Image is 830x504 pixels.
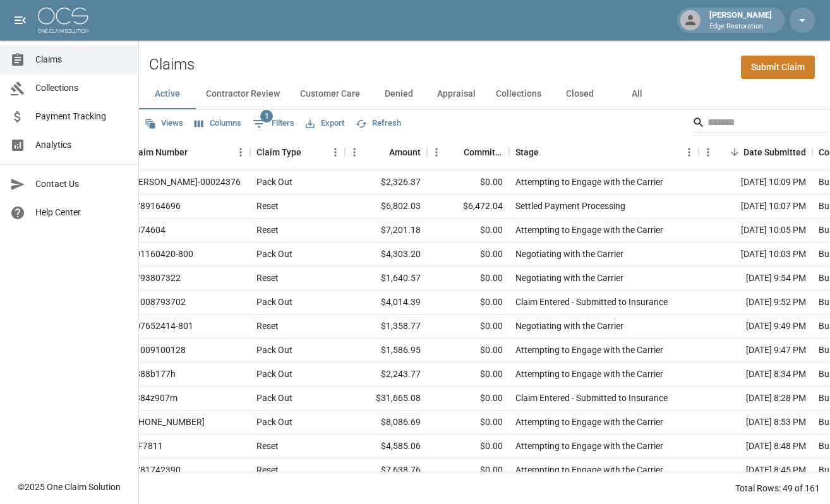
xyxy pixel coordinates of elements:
button: Closed [551,79,608,109]
div: Reset [256,440,279,452]
div: $0.00 [427,459,509,483]
button: Views [141,114,186,133]
div: $0.00 [427,315,509,339]
div: Pack Out [256,248,292,260]
div: 007652414-801 [130,320,193,332]
div: $0.00 [427,339,509,363]
div: $4,014.39 [345,291,427,315]
div: Negotiating with the Carrier [515,248,623,260]
div: Amount [389,135,421,170]
div: [DATE] 10:09 PM [699,171,812,195]
a: Submit Claim [741,56,815,79]
div: $6,802.03 [345,195,427,219]
span: Help Center [35,206,128,219]
p: Edge Restoration [709,21,772,32]
div: Attempting to Engage with the Carrier [515,344,663,356]
div: Claim Type [250,135,345,170]
div: Reset [256,200,279,212]
div: Attempting to Engage with the Carrier [515,440,663,452]
div: [DATE] 8:48 PM [699,435,812,459]
div: [DATE] 10:07 PM [699,195,812,219]
div: $8,086.69 [345,411,427,435]
button: Sort [726,143,743,161]
div: Settled Payment Processing [515,200,625,212]
div: [DATE] 9:49 PM [699,315,812,339]
span: Claims [35,53,128,66]
div: [DATE] 9:52 PM [699,291,812,315]
div: $0.00 [427,267,509,291]
div: Attempting to Engage with the Carrier [515,416,663,428]
button: Sort [301,143,319,161]
h2: Claims [149,56,195,74]
div: $0.00 [427,171,509,195]
div: Attempting to Engage with the Carrier [515,176,663,188]
button: Sort [446,143,464,161]
div: [PERSON_NAME] [704,9,777,32]
div: Claim Entered - Submitted to Insurance [515,296,668,308]
div: [DATE] 9:47 PM [699,339,812,363]
div: Reset [256,224,279,236]
div: 2888b177h [130,368,176,380]
button: Customer Care [290,79,370,109]
div: $0.00 [427,363,509,387]
div: PRAH-00024376 [130,176,241,188]
div: Total Rows: 49 of 161 [735,482,820,495]
div: Date Submitted [699,135,812,170]
div: [DATE] 8:34 PM [699,363,812,387]
button: Export [303,114,347,133]
div: Claim Number [124,135,250,170]
div: $0.00 [427,387,509,411]
div: $1,640.57 [345,267,427,291]
div: $0.00 [427,435,509,459]
div: $1,586.95 [345,339,427,363]
div: $31,665.08 [345,387,427,411]
div: Claim Type [256,135,301,170]
div: Attempting to Engage with the Carrier [515,464,663,476]
div: Pack Out [256,176,292,188]
div: $0.00 [427,243,509,267]
div: $0.00 [427,219,509,243]
div: [DATE] 8:28 PM [699,387,812,411]
div: Pack Out [256,296,292,308]
div: $2,243.77 [345,363,427,387]
div: © 2025 One Claim Solution [18,481,121,493]
div: Reset [256,320,279,332]
div: Stage [515,135,539,170]
div: Attempting to Engage with the Carrier [515,368,663,380]
button: Menu [680,143,699,162]
span: Analytics [35,138,128,152]
div: Claim Entered - Submitted to Insurance [515,392,668,404]
div: Search [692,112,827,135]
img: ocs-logo-white-transparent.png [38,8,88,33]
button: Sort [539,143,556,161]
div: $1,358.77 [345,315,427,339]
div: Amount [345,135,427,170]
div: 2884z907m [130,392,177,404]
div: $6,472.04 [427,195,509,219]
div: 0781742390 [130,464,181,476]
div: Reset [256,464,279,476]
div: 0874604 [130,224,165,236]
button: Menu [427,143,446,162]
div: $7,638.76 [345,459,427,483]
div: 01008793702 [130,296,186,308]
div: Claim Number [130,135,188,170]
div: 0793807322 [130,272,181,284]
span: Collections [35,81,128,95]
button: Menu [345,143,364,162]
button: Contractor Review [196,79,290,109]
div: 001160420-800 [130,248,193,260]
div: Pack Out [256,416,292,428]
button: All [608,79,665,109]
span: Contact Us [35,177,128,191]
span: 1 [260,110,273,123]
div: $2,326.37 [345,171,427,195]
div: $0.00 [427,411,509,435]
div: $7,201.18 [345,219,427,243]
div: [DATE] 8:53 PM [699,411,812,435]
button: Sort [188,143,205,161]
div: Pack Out [256,368,292,380]
div: Committed Amount [464,135,503,170]
div: I1F7811 [130,440,163,452]
div: Pack Out [256,344,292,356]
